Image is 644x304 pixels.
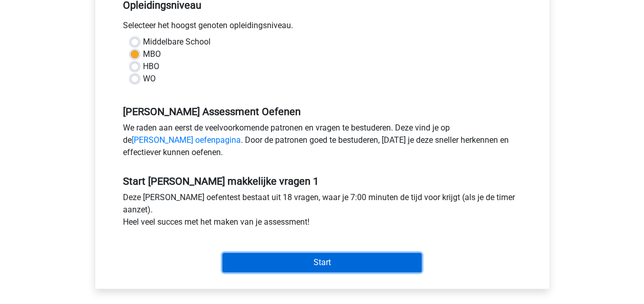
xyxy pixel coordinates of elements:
[115,122,529,163] div: We raden aan eerst de veelvoorkomende patronen en vragen te bestuderen. Deze vind je op de . Door...
[143,60,159,73] label: HBO
[143,48,161,60] label: MBO
[132,135,241,145] a: [PERSON_NAME] oefenpagina
[123,105,522,118] h5: [PERSON_NAME] Assessment Oefenen
[143,73,156,85] label: WO
[115,191,529,232] div: Deze [PERSON_NAME] oefentest bestaat uit 18 vragen, waar je 7:00 minuten de tijd voor krijgt (als...
[123,175,522,187] h5: Start [PERSON_NAME] makkelijke vragen 1
[143,36,211,48] label: Middelbare School
[115,19,529,36] div: Selecteer het hoogst genoten opleidingsniveau.
[222,253,422,272] input: Start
